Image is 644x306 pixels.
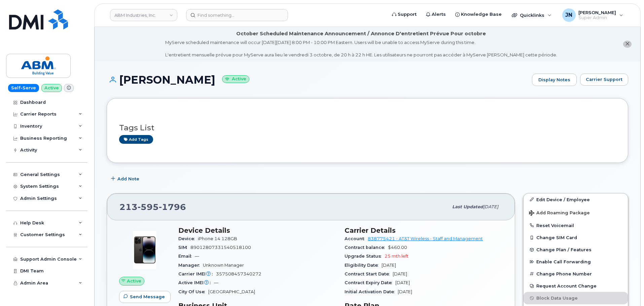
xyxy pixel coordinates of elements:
span: Device [178,236,198,241]
a: 838775421 - AT&T Wireless - Staff and Management [368,236,483,241]
span: Contract Expiry Date [345,280,395,285]
span: Unknown Manager [203,263,244,268]
span: [DATE] [382,263,396,268]
button: Change SIM Card [524,231,628,244]
h1: [PERSON_NAME] [107,74,529,86]
button: Change Plan / Features [524,244,628,256]
span: Account [345,236,368,241]
span: Email [178,254,195,259]
span: Enable Call Forwarding [536,259,591,264]
div: October Scheduled Maintenance Announcement / Annonce D'entretient Prévue Pour octobre [236,30,486,37]
button: Carrier Support [580,74,628,86]
button: Add Note [107,173,145,185]
small: Active [222,75,249,83]
span: 213 [119,202,186,212]
span: [DATE] [398,289,412,294]
span: Eligibility Date [345,263,382,268]
a: Display Notes [532,74,577,86]
button: Add Roaming Package [524,206,628,219]
button: close notification [623,41,632,48]
a: Edit Device / Employee [524,193,628,206]
span: 357508457340272 [216,271,261,276]
div: MyServe scheduled maintenance will occur [DATE][DATE] 8:00 PM - 10:00 PM Eastern. Users will be u... [165,39,557,58]
span: [DATE] [393,271,407,276]
span: Carrier Support [586,76,622,83]
span: Active IMEI [178,280,214,285]
span: Initial Activation Date [345,289,398,294]
span: Manager [178,263,203,268]
span: Active [127,278,141,284]
span: Contract balance [345,245,388,250]
button: Enable Call Forwarding [524,256,628,268]
span: City Of Use [178,289,208,294]
span: [GEOGRAPHIC_DATA] [208,289,255,294]
span: Add Note [117,176,139,182]
button: Block Data Usage [524,292,628,304]
span: Change Plan / Features [536,247,592,252]
button: Send Message [119,291,171,303]
span: SIM [178,245,190,250]
span: 89012807331540518100 [190,245,251,250]
span: [DATE] [395,280,410,285]
span: [DATE] [483,204,498,209]
button: Request Account Change [524,280,628,292]
span: — [214,280,218,285]
button: Change Phone Number [524,268,628,280]
a: Add tags [119,135,153,143]
span: $460.00 [388,245,407,250]
span: Contract Start Date [345,271,393,276]
span: Add Roaming Package [529,210,590,217]
h3: Tags List [119,124,616,132]
h3: Carrier Details [345,226,503,234]
span: — [195,254,199,259]
span: 1796 [159,202,186,212]
span: iPhone 14 128GB [198,236,237,241]
button: Reset Voicemail [524,219,628,231]
span: Carrier IMEI [178,271,216,276]
span: 595 [138,202,159,212]
span: 25 mth left [385,254,408,259]
span: Upgrade Status [345,254,385,259]
h3: Device Details [178,226,336,234]
span: Last updated [452,204,483,209]
img: image20231002-3703462-njx0qo.jpeg [124,230,165,270]
span: Send Message [130,294,165,300]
